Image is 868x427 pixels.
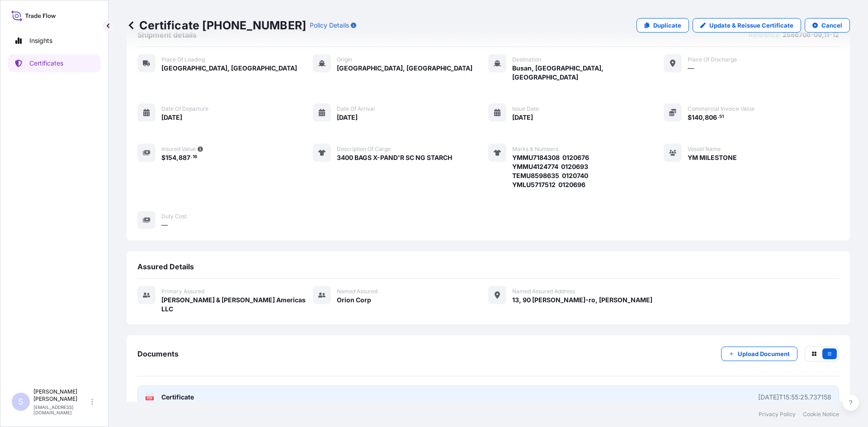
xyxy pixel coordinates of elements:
span: — [161,221,168,230]
span: Place of discharge [688,56,737,63]
span: Issue Date [512,105,539,113]
p: Certificates [29,59,63,68]
a: Cookie Notice [803,411,839,418]
span: Vessel Name [688,145,721,153]
span: Named Assured [337,288,377,295]
span: 887 [179,155,190,161]
span: 154 [165,155,176,161]
span: Destination [512,56,541,63]
a: Insights [8,32,101,50]
span: Duty Cost [161,213,187,220]
span: 13, 90 [PERSON_NAME]-ro, [PERSON_NAME] [512,296,652,305]
p: [EMAIL_ADDRESS][DOMAIN_NAME] [33,404,90,415]
span: Busan, [GEOGRAPHIC_DATA], [GEOGRAPHIC_DATA] [512,64,664,82]
span: , [176,155,179,161]
span: Documents [137,349,179,358]
span: Commercial Invoice Value [688,105,755,113]
span: 51 [719,115,724,118]
span: YM MILESTONE [688,153,737,162]
span: 16 [193,155,197,159]
a: PDFCertificate[DATE]T15:55:25.737158 [137,385,839,409]
span: . [191,155,192,159]
span: Named Assured Address [512,288,575,295]
span: YMMU7184308 0120676 YMMU4124774 0120693 TEMU8598635 0120740 YMLU5717512 0120696 [512,153,589,189]
span: [DATE] [161,113,182,122]
text: PDF [147,397,153,400]
p: Duplicate [653,21,681,30]
button: Cancel [805,18,850,33]
span: $ [688,114,692,121]
span: , [703,114,705,121]
span: Insured Value [161,145,196,153]
span: [PERSON_NAME] & [PERSON_NAME] Americas LLC [161,296,313,314]
span: — [688,64,694,73]
span: Place of Loading [161,56,205,63]
span: S [18,397,24,406]
span: 3400 BAGS X-PAND'R SC NG STARCH [337,153,452,162]
span: Certificate [161,393,194,402]
a: Duplicate [637,18,689,33]
p: Insights [29,36,52,45]
a: Privacy Policy [759,411,796,418]
span: Description of cargo [337,145,391,153]
span: Origin [337,56,352,63]
div: [DATE]T15:55:25.737158 [758,393,831,402]
span: $ [161,155,165,161]
span: . [717,115,719,118]
p: Policy Details [310,21,349,30]
span: [GEOGRAPHIC_DATA], [GEOGRAPHIC_DATA] [337,64,472,73]
span: [GEOGRAPHIC_DATA], [GEOGRAPHIC_DATA] [161,64,297,73]
p: Certificate [PHONE_NUMBER] [127,18,306,33]
span: Primary assured [161,288,204,295]
span: Assured Details [137,262,194,271]
p: Upload Document [738,349,790,358]
p: Cancel [821,21,842,30]
a: Certificates [8,54,101,72]
span: Orion Corp [337,296,371,305]
span: 806 [705,114,717,121]
span: 140 [692,114,703,121]
p: [PERSON_NAME] [PERSON_NAME] [33,388,90,403]
span: [DATE] [512,113,533,122]
p: Update & Reissue Certificate [709,21,793,30]
span: Date of arrival [337,105,375,113]
span: [DATE] [337,113,358,122]
button: Upload Document [721,347,797,361]
span: Date of departure [161,105,208,113]
span: Marks & Numbers [512,145,558,153]
a: Update & Reissue Certificate [693,18,801,33]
